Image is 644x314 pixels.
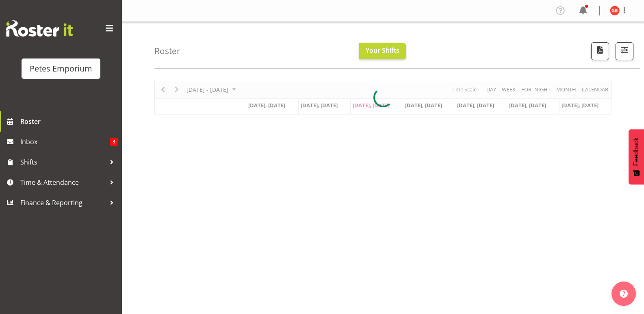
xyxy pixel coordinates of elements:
[616,42,633,60] button: Filter Shifts
[20,115,118,128] span: Roster
[610,6,620,15] img: gillian-byford11184.jpg
[629,129,644,184] button: Feedback - Show survey
[359,43,406,59] button: Your Shifts
[20,176,106,188] span: Time & Attendance
[30,63,92,75] div: Petes Emporium
[110,138,118,146] span: 3
[620,290,628,298] img: help-xxl-2.png
[591,42,609,60] button: Download a PDF of the roster according to the set date range.
[6,20,73,37] img: Rosterit website logo
[633,137,640,166] span: Feedback
[154,46,180,56] h4: Roster
[366,46,399,55] span: Your Shifts
[20,156,106,168] span: Shifts
[20,197,106,209] span: Finance & Reporting
[20,136,110,148] span: Inbox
